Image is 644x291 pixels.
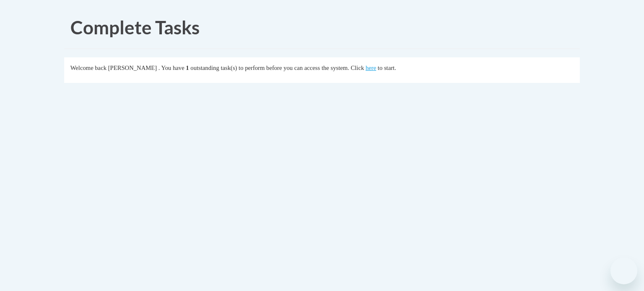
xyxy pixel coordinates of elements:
span: 1 [186,64,189,71]
span: to start. [378,64,396,71]
span: . You have [158,64,184,71]
span: Welcome back [70,64,106,71]
span: Complete Tasks [70,16,200,38]
a: here [366,64,376,71]
span: [PERSON_NAME] [108,64,157,71]
iframe: Button to launch messaging window [610,258,637,284]
span: outstanding task(s) to perform before you can access the system. Click [190,64,364,71]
